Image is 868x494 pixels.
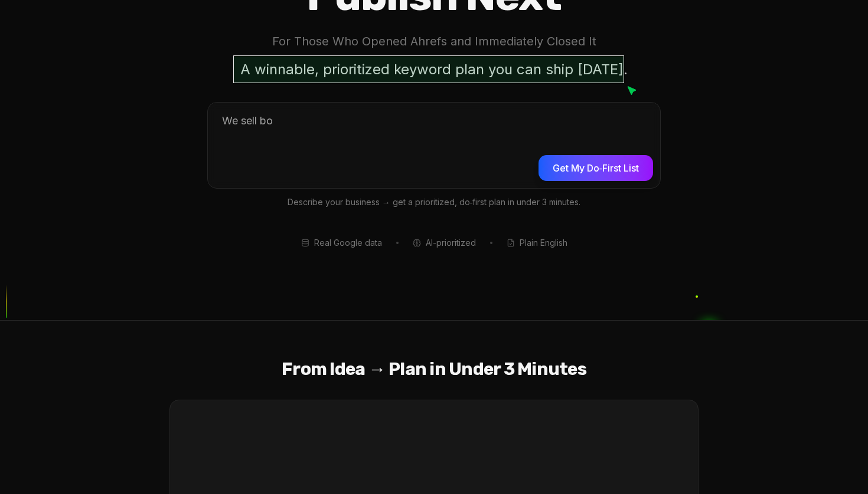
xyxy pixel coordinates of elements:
[169,32,699,51] p: For Those Who Opened Ahrefs and Immediately Closed It
[207,196,661,209] p: Describe your business → get a prioritized, do‑first plan in under 3 minutes.
[520,237,567,249] span: Plain English
[314,237,382,249] span: Real Google data
[233,55,635,83] p: A winnable, prioritized keyword plan you can ship [DATE].
[539,155,653,181] button: Get My Do‑First List
[426,237,476,249] span: AI-prioritized
[132,358,736,381] h2: From Idea → Plan in Under 3 Minutes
